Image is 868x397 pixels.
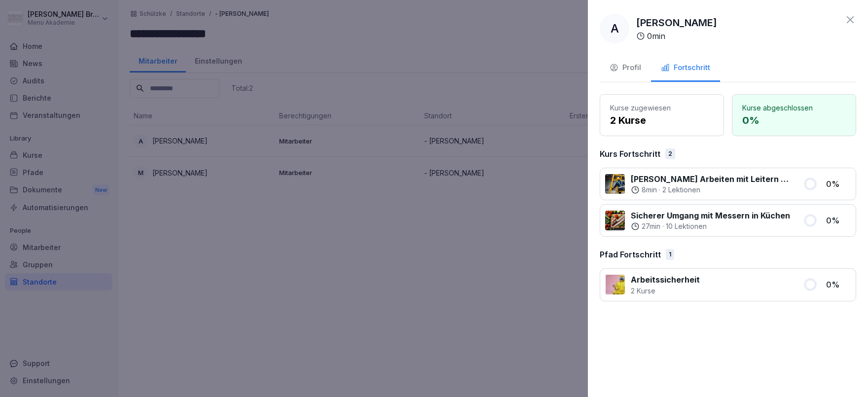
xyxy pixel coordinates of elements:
button: Profil [600,55,651,82]
div: 1 [666,249,674,260]
p: 0 % [826,215,851,226]
p: 10 Lektionen [666,221,707,231]
div: 2 [665,148,675,159]
p: 2 Kurse [631,286,700,296]
div: A [600,14,629,43]
p: Kurse zugewiesen [610,103,714,113]
p: Pfad Fortschritt [600,249,661,260]
p: 2 Lektionen [662,185,700,195]
p: 0 min [647,30,665,42]
p: 0 % [826,279,851,290]
p: Kurs Fortschritt [600,148,660,160]
p: 27 min [642,221,660,231]
p: Arbeitssicherheit [631,274,700,286]
p: 0 % [826,178,851,190]
p: [PERSON_NAME] [636,15,717,30]
p: 0 % [742,113,846,128]
div: Fortschritt [661,62,710,73]
p: 2 Kurse [610,113,714,128]
p: 8 min [642,185,657,195]
p: Kurse abgeschlossen [742,103,846,113]
div: · [631,221,790,231]
div: Profil [610,62,641,73]
p: [PERSON_NAME] Arbeiten mit Leitern und [PERSON_NAME] [631,173,791,185]
button: Fortschritt [651,55,720,82]
p: Sicherer Umgang mit Messern in Küchen [631,210,790,221]
div: · [631,185,791,195]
